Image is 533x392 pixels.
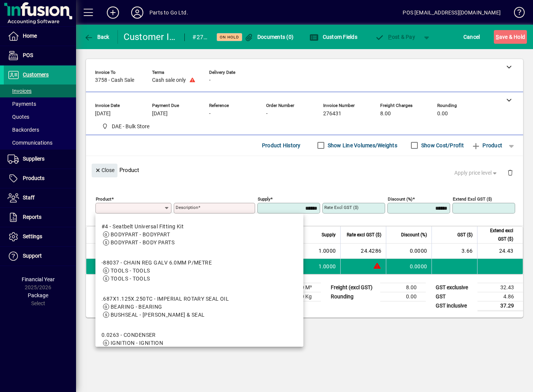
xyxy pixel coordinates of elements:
button: Cancel [462,30,482,44]
span: TOOLS - TOOLS [111,268,150,274]
div: 24.4286 [345,247,381,255]
span: Rate excl GST ($) [347,231,381,239]
a: Backorders [4,123,76,136]
app-page-header-button: Close [90,167,119,174]
span: Back [84,34,109,40]
span: DAE - Bulk Store [112,123,149,131]
a: Quotes [4,110,76,123]
td: 24.43 [477,244,523,259]
mat-label: Extend excl GST ($) [453,196,492,201]
span: S [496,34,499,40]
div: #4 - Seatbelt Universal Fitting Kit [102,223,184,231]
button: Product History [259,139,304,152]
span: POS [23,52,33,58]
a: Reports [4,208,76,227]
div: -88037 - CHAIN REG GALV 6.0MM P/METRE [102,259,212,267]
span: Package [28,292,48,298]
td: 0.00 [380,292,426,301]
span: On hold [220,35,239,40]
app-page-header-button: Back [76,30,118,44]
mat-option: .687X1.125X.250TC - IMPERIAL ROTARY SEAL OIL [95,289,303,325]
td: Rounding [327,292,380,301]
label: Show Cost/Profit [420,142,464,149]
mat-label: Description [176,205,198,210]
mat-label: Discount (%) [388,196,412,201]
button: Custom Fields [308,30,359,44]
span: Products [23,175,44,181]
a: Suppliers [4,150,76,169]
td: 8.00 [380,283,426,292]
span: Reports [23,214,41,220]
a: Support [4,247,76,266]
span: Custom Fields [309,34,357,40]
span: BUSHSEAL - [PERSON_NAME] & SEAL [111,312,205,318]
div: Customer Invoice [124,31,177,43]
mat-option: -88037 - CHAIN REG GALV 6.0MM P/METRE [95,253,303,289]
span: Documents (0) [244,34,293,40]
span: 3758 - Cash Sale [95,77,134,83]
app-page-header-button: Delete [501,169,519,176]
span: Close [95,164,114,177]
label: Show Line Volumes/Weights [326,142,397,149]
button: Delete [501,164,519,182]
span: Backorders [8,127,39,133]
span: Invoices [8,88,32,94]
span: Home [23,33,37,39]
span: GST ($) [457,231,473,239]
span: BODYPART - BODYPART [111,231,170,237]
span: 8.00 [380,111,391,117]
span: 276431 [323,111,341,117]
td: GST [432,292,477,301]
span: Customers [23,72,49,78]
mat-label: Product [96,196,111,201]
button: Profile [125,6,149,19]
span: [DATE] [95,111,111,117]
td: 4.86 [477,292,523,301]
span: Staff [23,194,35,201]
button: Apply price level [451,166,501,180]
div: POS [EMAIL_ADDRESS][DOMAIN_NAME] [403,6,501,19]
mat-option: #4 - Seatbelt Universal Fitting Kit [95,217,303,253]
a: Knowledge Base [508,2,523,26]
div: 0.0263 - CONDENSER [102,331,163,339]
span: 1.0000 [319,263,336,270]
span: P [388,34,392,40]
span: Quotes [8,114,29,120]
button: Post & Pay [371,30,419,44]
span: Cash sale only [152,77,186,83]
mat-label: Supply [258,196,270,201]
div: Parts to Go Ltd. [149,6,188,19]
span: [DATE] [152,111,168,117]
span: Settings [23,233,42,239]
span: BODYPART - BODY PARTS [111,239,174,245]
span: BEARING - BEARING [111,304,162,310]
span: Supply [322,231,336,239]
span: Discount (%) [401,231,427,239]
span: Extend excl GST ($) [482,226,513,243]
button: Back [82,30,111,44]
span: ave & Hold [496,31,525,43]
a: Home [4,27,76,46]
span: Suppliers [23,156,44,162]
div: #276431 [192,31,207,43]
a: Products [4,169,76,188]
span: Support [23,253,42,259]
button: Add [101,6,125,19]
td: Freight (excl GST) [327,283,380,292]
a: Communications [4,136,76,149]
span: ost & Pay [375,34,415,40]
a: Payments [4,97,76,110]
span: 0.00 [437,111,448,117]
span: Product History [262,139,301,151]
a: Invoices [4,84,76,97]
button: Save & Hold [494,30,527,44]
div: Product [86,156,523,184]
td: GST inclusive [432,301,477,311]
div: .687X1.125X.250TC - IMPERIAL ROTARY SEAL OIL [102,295,229,303]
span: DAE - Bulk Store [99,122,152,131]
a: POS [4,46,76,65]
span: Financial Year [22,276,55,282]
span: Communications [8,140,52,146]
mat-label: Rate excl GST ($) [324,205,359,210]
span: - [209,111,211,117]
